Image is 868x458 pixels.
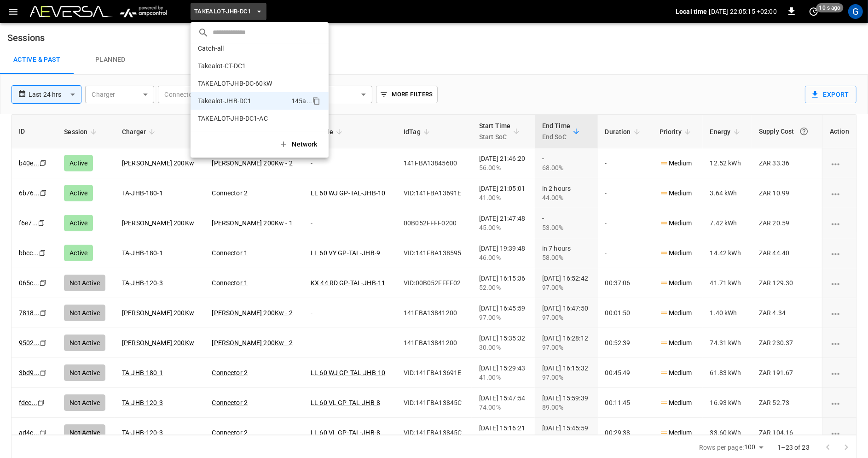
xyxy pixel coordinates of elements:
[198,44,224,53] p: Catch-all
[198,61,246,70] p: Takealot-CT-DC1
[312,95,322,106] div: copy
[198,114,268,123] p: TAKEALOT-JHB-DC1-AC
[198,79,272,88] p: TAKEALOT-JHB-DC-60kW
[273,135,325,154] button: Network
[198,96,251,106] p: Takealot-JHB-DC1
